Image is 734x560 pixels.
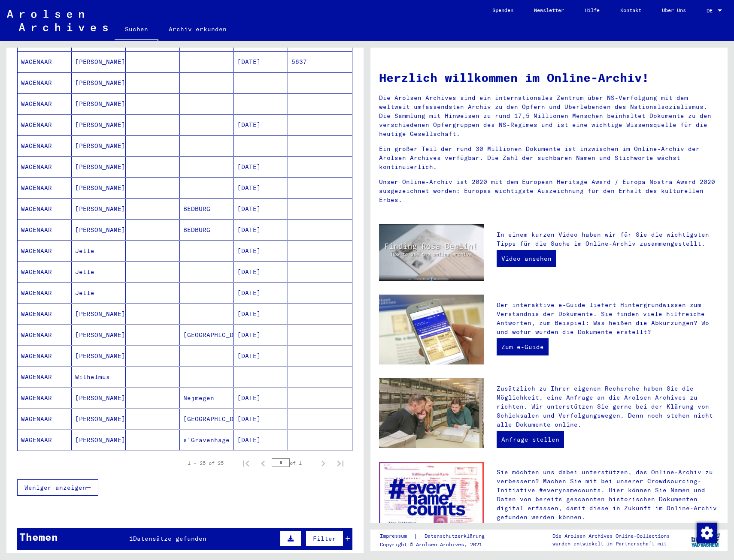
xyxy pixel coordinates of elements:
[7,10,108,31] img: Arolsen_neg.svg
[18,114,72,135] mat-cell: WAGENAAR
[379,295,484,364] img: eguide.jpg
[379,224,484,281] img: video.jpg
[379,178,719,205] p: Unser Online-Archiv ist 2020 mit dem European Heritage Award / Europa Nostra Award 2020 ausgezeic...
[234,157,288,177] mat-cell: [DATE]
[234,199,288,219] mat-cell: [DATE]
[18,51,72,72] mat-cell: WAGENAAR
[707,8,716,14] span: DE
[18,199,72,219] mat-cell: WAGENAAR
[180,220,234,240] mat-cell: BEDBURG
[18,304,72,324] mat-cell: WAGENAAR
[72,409,126,429] mat-cell: [PERSON_NAME]
[497,431,564,448] a: Anfrage stellen
[379,93,719,138] p: Die Arolsen Archives sind ein internationales Zentrum über NS-Verfolgung mit dem weltweit umfasse...
[72,241,126,261] mat-cell: Jelle
[272,459,315,467] div: of 1
[497,301,719,337] p: Der interaktive e-Guide liefert Hintergrundwissen zum Verständnis der Dokumente. Sie finden viele...
[19,529,58,545] div: Themen
[18,178,72,198] mat-cell: WAGENAAR
[18,388,72,408] mat-cell: WAGENAAR
[72,51,126,72] mat-cell: [PERSON_NAME]
[17,479,98,496] button: Weniger anzeigen
[380,541,495,548] p: Copyright © Arolsen Archives, 2021
[234,220,288,240] mat-cell: [DATE]
[72,199,126,219] mat-cell: [PERSON_NAME]
[234,409,288,429] mat-cell: [DATE]
[234,241,288,261] mat-cell: [DATE]
[72,304,126,324] mat-cell: [PERSON_NAME]
[180,325,234,345] mat-cell: [GEOGRAPHIC_DATA]
[115,19,158,41] a: Suchen
[552,540,670,548] p: wurden entwickelt in Partnerschaft mit
[313,535,336,542] span: Filter
[18,157,72,177] mat-cell: WAGENAAR
[379,378,484,448] img: inquiries.jpg
[72,262,126,282] mat-cell: Jelle
[288,51,352,72] mat-cell: 5637
[418,532,495,541] a: Datenschutzerklärung
[72,388,126,408] mat-cell: [PERSON_NAME]
[72,430,126,450] mat-cell: [PERSON_NAME]
[180,388,234,408] mat-cell: Nejmegen
[18,367,72,387] mat-cell: WAGENAAR
[18,135,72,156] mat-cell: WAGENAAR
[380,532,414,541] a: Impressum
[234,283,288,303] mat-cell: [DATE]
[379,69,719,87] h1: Herzlich willkommen im Online-Archiv!
[24,484,86,491] span: Weniger anzeigen
[72,135,126,156] mat-cell: [PERSON_NAME]
[497,250,556,267] a: Video ansehen
[18,220,72,240] mat-cell: WAGENAAR
[497,384,719,429] p: Zusätzlich zu Ihrer eigenen Recherche haben Sie die Möglichkeit, eine Anfrage an die Arolsen Arch...
[234,388,288,408] mat-cell: [DATE]
[72,72,126,93] mat-cell: [PERSON_NAME]
[552,532,670,540] p: Die Arolsen Archives Online-Collections
[72,157,126,177] mat-cell: [PERSON_NAME]
[18,262,72,282] mat-cell: WAGENAAR
[497,338,549,355] a: Zum e-Guide
[133,535,206,542] span: Datensätze gefunden
[18,283,72,303] mat-cell: WAGENAAR
[18,241,72,261] mat-cell: WAGENAAR
[237,455,255,472] button: First page
[72,93,126,114] mat-cell: [PERSON_NAME]
[129,535,133,542] span: 1
[18,93,72,114] mat-cell: WAGENAAR
[306,530,343,547] button: Filter
[255,455,272,472] button: Previous page
[234,304,288,324] mat-cell: [DATE]
[72,283,126,303] mat-cell: Jelle
[234,178,288,198] mat-cell: [DATE]
[315,455,332,472] button: Next page
[497,230,719,248] p: In einem kurzen Video haben wir für Sie die wichtigsten Tipps für die Suche im Online-Archiv zusa...
[379,145,719,172] p: Ein großer Teil der rund 30 Millionen Dokumente ist inzwischen im Online-Archiv der Arolsen Archi...
[188,459,224,467] div: 1 – 25 of 25
[18,346,72,366] mat-cell: WAGENAAR
[18,409,72,429] mat-cell: WAGENAAR
[234,430,288,450] mat-cell: [DATE]
[234,325,288,345] mat-cell: [DATE]
[180,409,234,429] mat-cell: [GEOGRAPHIC_DATA]
[18,72,72,93] mat-cell: WAGENAAR
[379,462,484,536] img: enc.jpg
[234,114,288,135] mat-cell: [DATE]
[72,325,126,345] mat-cell: [PERSON_NAME]
[72,346,126,366] mat-cell: [PERSON_NAME]
[332,455,349,472] button: Last page
[697,523,717,543] img: Zustimmung ändern
[234,51,288,72] mat-cell: [DATE]
[158,19,237,39] a: Archiv erkunden
[180,430,234,450] mat-cell: s'Gravenhage
[72,367,126,387] mat-cell: Wilhelmus
[72,178,126,198] mat-cell: [PERSON_NAME]
[234,346,288,366] mat-cell: [DATE]
[18,325,72,345] mat-cell: WAGENAAR
[497,468,719,522] p: Sie möchten uns dabei unterstützen, das Online-Archiv zu verbessern? Machen Sie mit bei unserer C...
[180,199,234,219] mat-cell: BEDBURG
[72,114,126,135] mat-cell: [PERSON_NAME]
[380,532,495,541] div: |
[234,262,288,282] mat-cell: [DATE]
[72,220,126,240] mat-cell: [PERSON_NAME]
[18,430,72,450] mat-cell: WAGENAAR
